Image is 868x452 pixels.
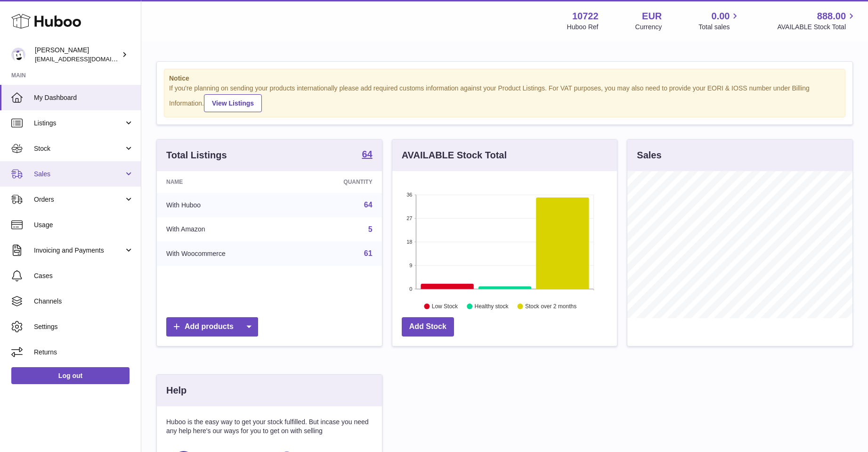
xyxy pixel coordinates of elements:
text: Healthy stock [474,303,509,310]
text: Low Stock [432,303,458,310]
p: Huboo is the easy way to get your stock fulfilled. But incase you need any help here's our ways f... [166,418,373,436]
a: 61 [364,249,373,257]
text: 0 [409,286,412,292]
span: Returns [34,348,134,357]
span: Orders [34,195,124,204]
div: Huboo Ref [567,23,599,32]
text: 36 [406,192,412,197]
a: Add products [166,317,258,337]
strong: EUR [642,10,662,23]
td: With Woocommerce [157,241,296,266]
a: View Listings [204,94,262,112]
td: With Huboo [157,193,296,217]
a: Log out [11,367,130,384]
a: 888.00 AVAILABLE Stock Total [777,10,857,32]
img: sales@plantcaretools.com [11,48,25,62]
span: Settings [34,322,134,331]
span: Sales [34,170,124,179]
span: 888.00 [817,10,846,23]
span: My Dashboard [34,93,134,102]
span: Listings [34,119,124,128]
text: 9 [409,263,412,268]
a: Add Stock [402,317,454,337]
h3: Total Listings [166,149,227,162]
h3: Help [166,384,187,397]
a: 0.00 Total sales [698,10,740,32]
h3: Sales [637,149,661,162]
div: Currency [635,23,662,32]
span: Stock [34,144,124,153]
span: Channels [34,297,134,306]
div: [PERSON_NAME] [35,46,120,64]
span: Total sales [698,23,740,32]
strong: Notice [169,74,840,83]
strong: 10722 [572,10,599,23]
span: 0.00 [712,10,730,23]
span: Invoicing and Payments [34,246,124,255]
span: Usage [34,221,134,230]
a: 64 [364,201,373,209]
strong: 64 [362,149,372,159]
th: Quantity [296,171,381,193]
td: With Amazon [157,217,296,242]
text: 18 [406,239,412,245]
text: Stock over 2 months [525,303,576,310]
text: 27 [406,215,412,221]
div: If you're planning on sending your products internationally please add required customs informati... [169,84,840,112]
span: Cases [34,271,134,280]
a: 5 [368,225,373,233]
a: 64 [362,149,372,161]
h3: AVAILABLE Stock Total [402,149,507,162]
th: Name [157,171,296,193]
span: [EMAIL_ADDRESS][DOMAIN_NAME] [35,55,138,63]
span: AVAILABLE Stock Total [777,23,857,32]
